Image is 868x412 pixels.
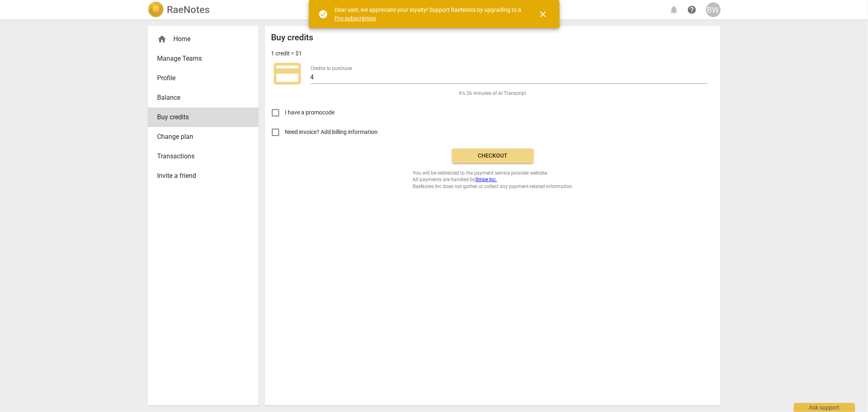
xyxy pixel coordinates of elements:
[459,152,527,160] span: Checkout
[148,2,210,18] a: LogoRaeNotes
[271,57,304,90] span: credit_card
[157,34,242,44] div: Home
[157,112,242,122] span: Buy credits
[157,93,242,103] span: Balance
[533,4,553,24] button: Close
[148,29,258,49] div: Home
[148,107,258,127] a: Buy credits
[335,15,376,22] a: Pro subscription
[167,4,210,15] h2: RaeNotes
[148,68,258,88] a: Profile
[157,73,242,83] span: Profile
[794,403,855,412] div: Ask support
[148,2,164,18] img: Logo
[476,177,497,182] a: Stripe Inc.
[148,147,258,166] a: Transactions
[413,170,573,190] span: You will be redirected to the payment service provider website. All payments are handled by RaeNo...
[706,2,721,17] button: BW
[687,5,697,15] span: help
[685,2,700,17] a: Help
[157,171,242,181] span: Invite a friend
[319,9,328,19] span: check_circle
[459,90,526,97] span: It's 26 minutes of AI Transcript
[157,34,167,44] span: home
[148,127,258,147] a: Change plan
[148,49,258,68] a: Manage Teams
[310,66,352,71] label: Credits to purchase
[285,108,335,117] span: I have a promocode
[538,9,548,19] span: close
[157,54,242,64] span: Manage Teams
[148,166,258,186] a: Invite a friend
[148,88,258,107] a: Balance
[157,151,242,161] span: Transactions
[452,149,533,163] button: Checkout
[271,33,314,43] h2: Buy credits
[335,6,524,22] div: Dear user, we appreciate your loyalty! Support RaeNotes by upgrading to a
[285,128,379,136] span: Need invoice? Add billing information
[271,49,302,58] p: 1 credit = $1
[157,132,242,142] span: Change plan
